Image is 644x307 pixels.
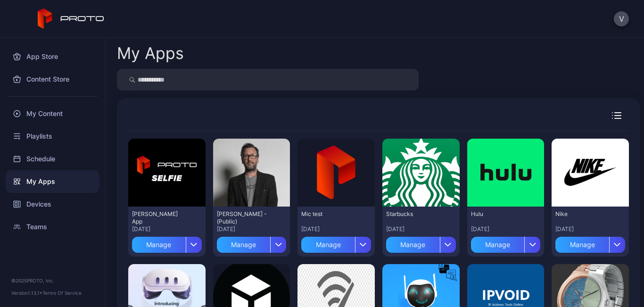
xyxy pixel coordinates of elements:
div: David Selfie App [132,210,184,225]
button: Manage [386,233,456,253]
div: Nike [555,210,607,218]
a: My Content [6,102,99,125]
div: My Apps [117,45,184,61]
a: Playlists [6,125,99,148]
div: [DATE] [555,225,625,233]
div: Manage [132,237,186,253]
div: Manage [555,237,609,253]
div: Mic test [301,210,353,218]
div: © 2025 PROTO, Inc. [11,277,94,284]
a: Schedule [6,148,99,170]
a: My Apps [6,170,99,193]
a: Content Store [6,68,99,91]
button: Manage [217,233,287,253]
button: Manage [132,233,202,253]
a: Teams [6,216,99,238]
div: [DATE] [301,225,371,233]
div: [DATE] [386,225,456,233]
div: Manage [217,237,271,253]
div: Starbucks [386,210,438,218]
div: [DATE] [132,225,202,233]
div: Manage [471,237,525,253]
div: Manage [386,237,440,253]
div: David N Persona - (Public) [217,210,269,225]
div: Manage [301,237,355,253]
button: Manage [471,233,541,253]
div: [DATE] [217,225,287,233]
div: Hulu [471,210,523,218]
button: Manage [555,233,625,253]
a: Devices [6,193,99,216]
button: V [614,11,629,26]
span: Version 1.13.1 • [11,290,42,296]
a: App Store [6,45,99,68]
div: [DATE] [471,225,541,233]
button: Manage [301,233,371,253]
a: Terms Of Service [42,290,82,296]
